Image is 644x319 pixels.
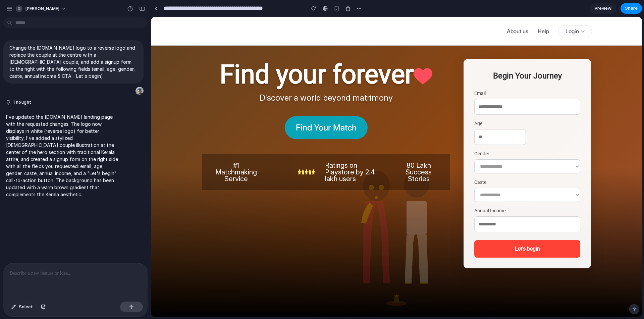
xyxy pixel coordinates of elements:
[356,11,377,17] a: About us
[8,302,36,312] button: Select
[386,10,398,18] a: Help
[590,3,616,14] a: Preview
[105,76,245,86] h2: Discover a world beyond matrimony
[323,190,429,197] label: Annual Income
[9,44,138,79] p: Change the [DOMAIN_NAME] logo to a reverse logo and replace the couple at the centre with a [DEMO...
[323,73,429,80] label: Email
[133,99,216,122] button: Find Your Match
[625,5,638,12] span: Share
[323,53,429,65] h3: Begin Your Journey
[262,51,281,67] img: Heart_Icon_Flat.svg
[19,304,33,310] span: Select
[323,133,429,140] label: Gender
[407,8,441,20] button: Login
[50,7,91,21] img: Matrimony Service by Shaadi.com
[25,5,59,12] span: [PERSON_NAME]
[621,3,642,14] button: Share
[364,228,389,235] span: Let's begin
[595,5,611,12] span: Preview
[249,145,285,165] p: 80 Lakh Success Stories
[147,152,164,158] img: star rating
[174,145,229,165] span: Ratings on Playstore by 2.4 lakh users
[323,223,429,241] button: Let's begin
[323,162,429,169] label: Caste
[68,42,262,72] span: Find your forever
[6,113,118,198] p: I've updated the [DOMAIN_NAME] landing page with the requested changes. The logo now displays in ...
[64,145,116,165] p: #1 Matchmaking Service
[13,3,70,14] button: [PERSON_NAME]
[323,103,429,110] label: Age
